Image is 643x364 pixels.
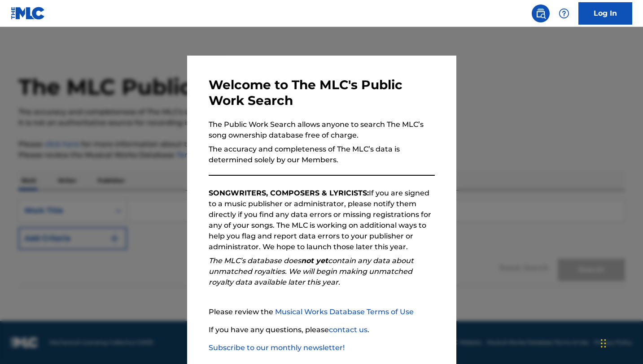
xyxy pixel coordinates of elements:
[209,188,435,252] p: If you are signed to a music publisher or administrator, please notify them directly if you find ...
[209,189,369,197] strong: SONGWRITERS, COMPOSERS & LYRICISTS:
[209,119,435,141] p: The Public Work Search allows anyone to search The MLC’s song ownership database free of charge.
[598,321,643,364] iframe: Chat Widget
[578,2,632,25] a: Log In
[209,77,435,108] h3: Welcome to The MLC's Public Work Search
[275,308,414,316] a: Musical Works Database Terms of Use
[329,325,367,334] a: contact us
[209,325,435,335] p: If you have any questions, please .
[555,4,573,22] div: Help
[209,343,345,352] a: Subscribe to our monthly newsletter!
[209,307,435,317] p: Please review the
[559,8,569,19] img: help
[601,330,606,357] div: Drag
[11,7,45,20] img: MLC Logo
[209,144,435,165] p: The accuracy and completeness of The MLC’s data is determined solely by our Members.
[301,256,328,265] strong: not yet
[209,256,414,286] em: The MLC’s database does contain any data about unmatched royalties. We will begin making unmatche...
[535,8,546,19] img: search
[532,4,550,22] a: Public Search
